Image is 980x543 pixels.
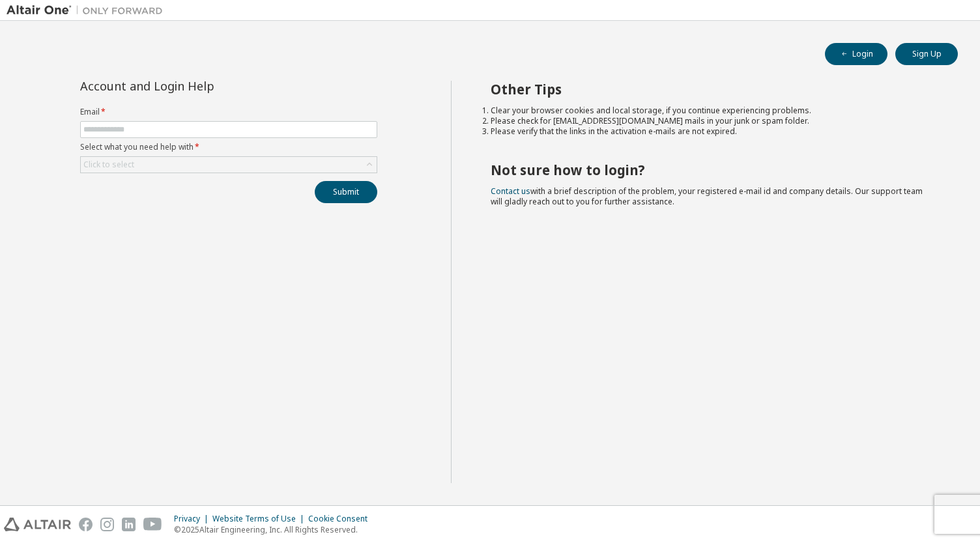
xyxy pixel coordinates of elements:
img: youtube.svg [143,518,162,531]
label: Select what you need help with [80,142,377,152]
button: Login [825,43,887,65]
img: linkedin.svg [122,518,136,531]
p: © 2025 Altair Engineering, Inc. All Rights Reserved. [174,524,375,535]
h2: Not sure how to login? [491,161,935,178]
div: Privacy [174,514,212,524]
h2: Other Tips [491,81,935,98]
img: facebook.svg [79,518,93,531]
div: Account and Login Help [80,81,318,91]
div: Click to select [81,157,377,173]
div: Website Terms of Use [212,514,308,524]
button: Submit [315,181,377,203]
div: Click to select [83,160,134,170]
button: Sign Up [895,43,958,65]
li: Please check for [EMAIL_ADDRESS][DOMAIN_NAME] mails in your junk or spam folder. [491,116,935,126]
li: Clear your browser cookies and local storage, if you continue experiencing problems. [491,105,935,116]
div: Cookie Consent [308,514,375,524]
img: instagram.svg [100,518,114,531]
a: Contact us [491,186,530,197]
img: altair_logo.svg [4,518,71,531]
img: Altair One [7,4,169,17]
label: Email [80,107,377,117]
span: with a brief description of the problem, your registered e-mail id and company details. Our suppo... [491,186,923,207]
li: Please verify that the links in the activation e-mails are not expired. [491,126,935,137]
